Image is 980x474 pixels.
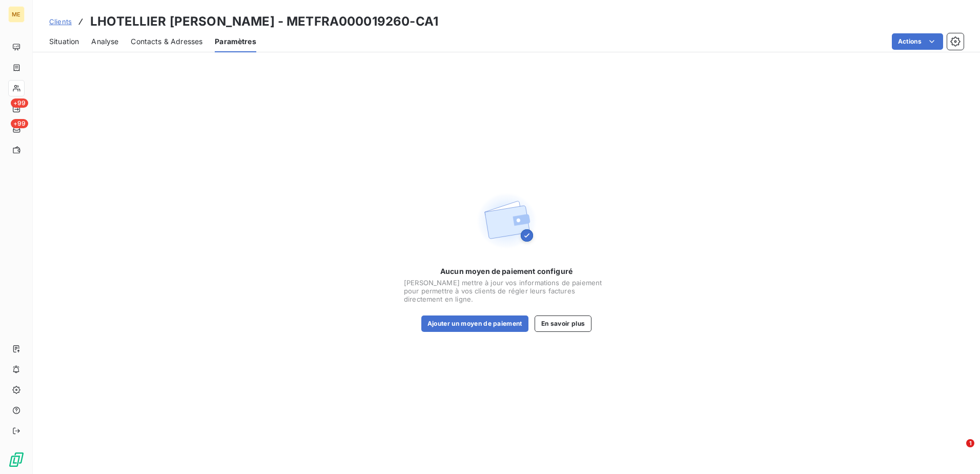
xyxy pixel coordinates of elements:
span: [PERSON_NAME] mettre à jour vos informations de paiement pour permettre à vos clients de régler l... [404,279,609,303]
iframe: Intercom live chat [945,439,970,464]
img: Empty state [474,188,539,254]
span: Aucun moyen de paiement configuré [440,266,573,276]
span: Paramètres [215,36,256,47]
span: 1 [966,439,974,447]
span: Contacts & Adresses [131,36,202,47]
img: Logo LeanPay [8,451,25,468]
span: Clients [49,17,72,26]
div: ME [8,6,25,23]
span: +99 [11,119,28,128]
h3: LHOTELLIER [PERSON_NAME] - METFRA000019260-CA1 [90,12,438,31]
button: En savoir plus [535,315,591,332]
button: Ajouter un moyen de paiement [421,315,528,332]
button: Actions [892,33,943,50]
a: Clients [49,16,72,27]
span: Analyse [91,36,118,47]
span: Situation [49,36,79,47]
span: +99 [11,98,28,108]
